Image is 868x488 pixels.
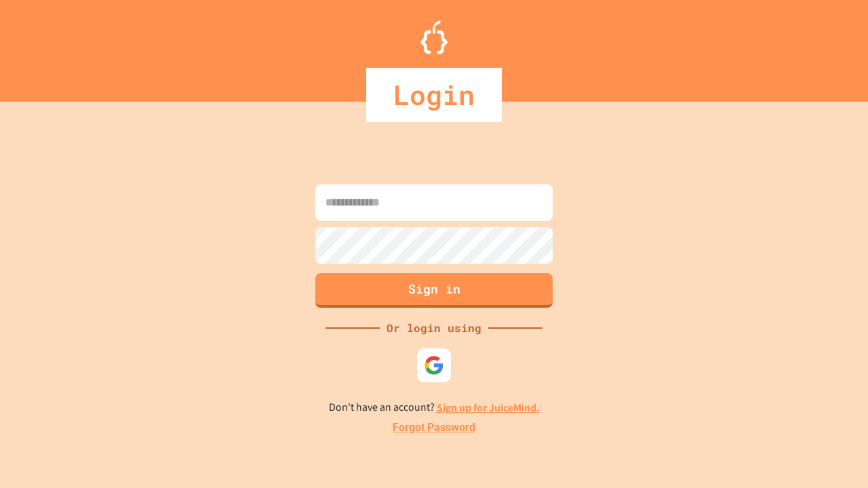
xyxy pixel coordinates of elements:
[366,68,502,122] div: Login
[437,401,540,415] a: Sign up for JuiceMind.
[315,273,553,308] button: Sign in
[393,420,475,436] a: Forgot Password
[424,355,444,375] img: google-icon.svg
[329,399,540,416] p: Don't have an account?
[380,320,488,336] div: Or login using
[420,20,448,54] img: Logo.svg
[755,375,854,432] iframe: chat widget
[811,434,854,474] iframe: chat widget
